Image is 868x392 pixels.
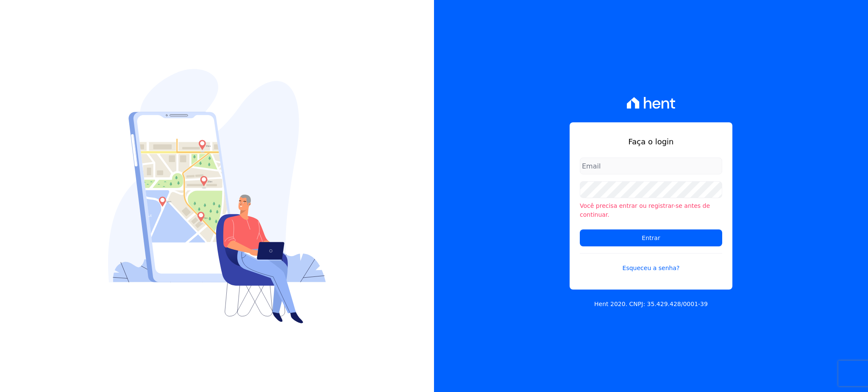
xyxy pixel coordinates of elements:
input: Email [580,157,722,174]
p: Hent 2020. CNPJ: 35.429.428/0001-39 [594,300,708,309]
li: Você precisa entrar ou registrar-se antes de continuar. [580,202,722,219]
h1: Faça o login [580,136,722,147]
img: Login [108,69,326,323]
a: Esqueceu a senha? [580,253,722,273]
input: Entrar [580,229,722,246]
